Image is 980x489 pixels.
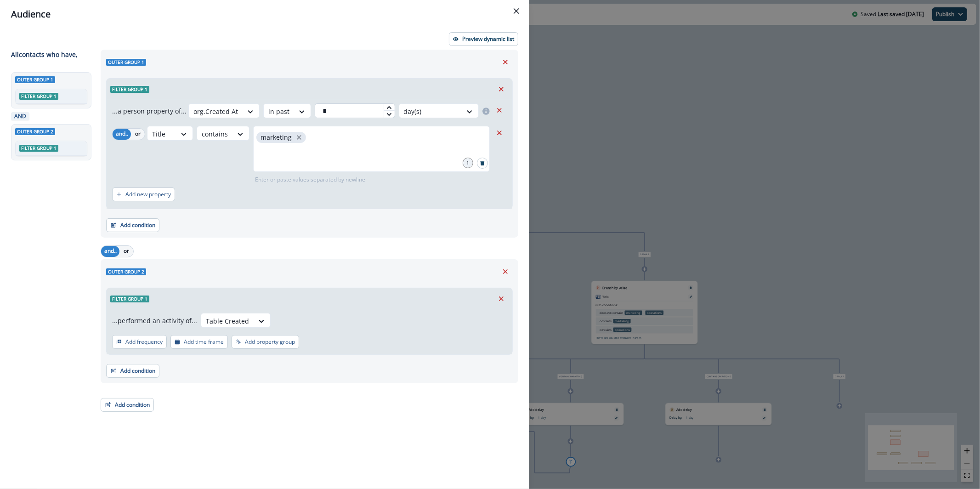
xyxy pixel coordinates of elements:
button: Remove [494,82,509,96]
p: Enter or paste values separated by newline [253,176,367,184]
span: Outer group 2 [15,128,55,135]
span: Filter group 1 [19,145,58,152]
button: Close [509,4,524,18]
p: Add new property [125,191,171,198]
button: Preview dynamic list [449,32,518,46]
span: Outer group 1 [15,76,55,83]
span: Outer group 1 [106,59,146,66]
p: Preview dynamic list [462,36,514,42]
p: All contact s who have, [11,50,78,59]
span: Filter group 1 [19,93,58,100]
span: Filter group 1 [110,86,149,93]
button: Remove [498,55,513,69]
button: Remove [494,292,509,306]
button: and.. [101,246,119,257]
button: Remove [492,103,507,117]
p: ...a person property of... [112,106,187,116]
div: Audience [11,7,518,21]
p: Add time frame [184,339,224,345]
button: Add new property [112,188,175,201]
p: marketing [261,134,292,142]
button: Add condition [101,398,154,412]
button: and.. [113,129,131,140]
button: or [119,246,133,257]
button: or [131,129,145,140]
div: 1 [463,158,473,168]
button: Add property group [232,335,299,349]
button: Search [477,158,488,169]
button: Add condition [106,218,159,232]
p: AND [13,112,28,120]
button: Add time frame [170,335,228,349]
p: Add property group [245,339,295,345]
button: Add condition [106,364,159,378]
p: Add frequency [125,339,163,345]
button: Remove [498,265,513,279]
p: ...performed an activity of... [112,316,197,325]
span: Filter group 1 [110,296,149,302]
button: close [295,133,304,142]
button: Add frequency [112,335,167,349]
button: Remove [492,126,507,140]
span: Outer group 2 [106,268,146,275]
